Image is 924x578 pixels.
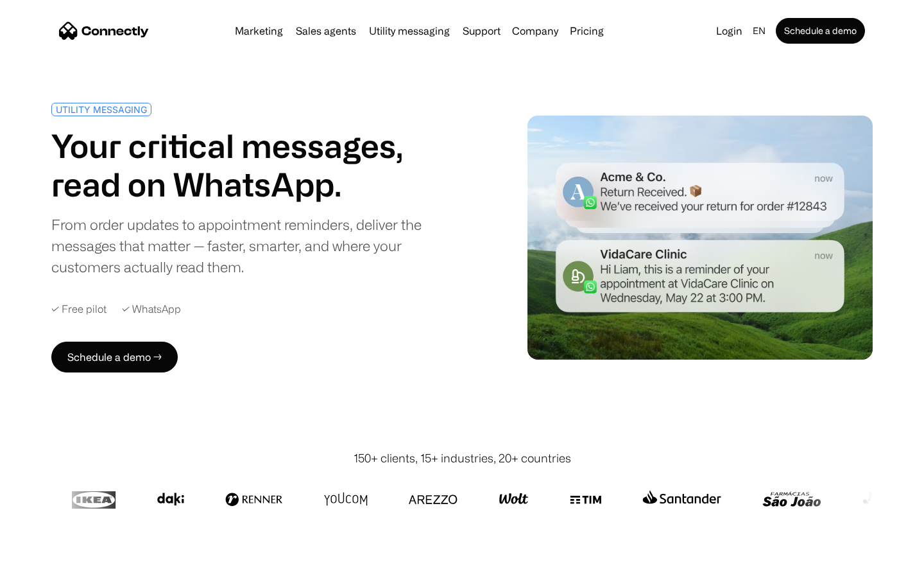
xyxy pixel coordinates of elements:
div: UTILITY MESSAGING [56,105,147,114]
a: Marketing [230,26,288,36]
div: Company [512,22,558,40]
a: Pricing [565,26,609,36]
div: 150+ clients, 15+ industries, 20+ countries [354,450,571,467]
a: Schedule a demo → [51,342,178,372]
a: Support [458,26,506,36]
a: Schedule a demo [776,18,865,44]
ul: Language list [26,556,77,574]
a: Sales agents [291,26,361,36]
aside: Language selected: English [13,554,77,574]
div: From order updates to appointment reminders, deliver the messages that matter — faster, smarter, ... [51,214,457,277]
div: en [753,22,766,40]
div: ✓ Free pilot [51,303,107,315]
h1: Your critical messages, read on WhatsApp. [51,127,457,204]
a: Utility messaging [364,26,455,36]
div: ✓ WhatsApp [122,303,181,315]
a: Login [711,22,748,40]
